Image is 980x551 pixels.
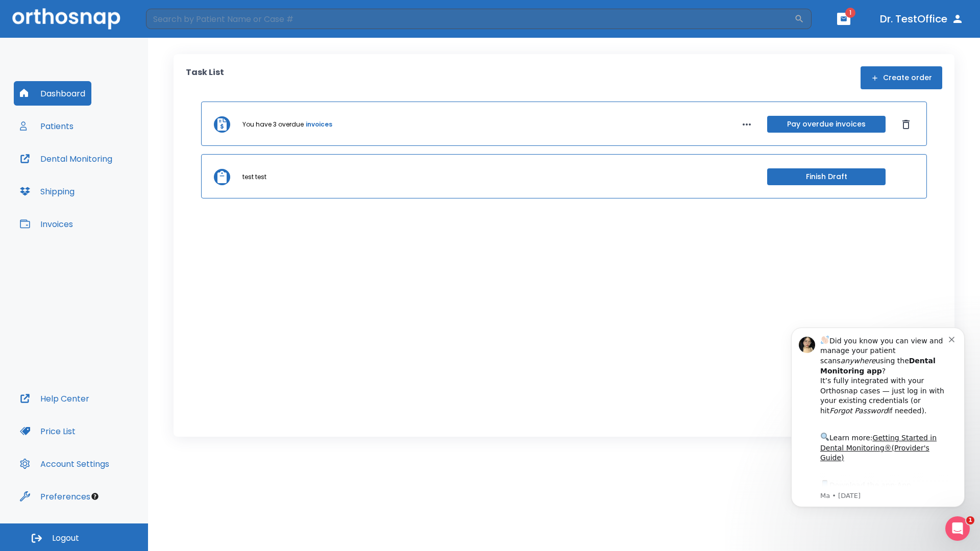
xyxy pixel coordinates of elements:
[898,116,914,133] button: Dismiss
[14,484,96,509] button: Preferences
[861,66,942,89] button: Create order
[146,9,794,29] input: Search by Patient Name or Case #
[14,452,115,476] button: Account Settings
[966,516,974,524] span: 1
[945,516,970,541] iframe: Intercom live chat
[14,114,80,138] button: Patients
[14,419,82,443] button: Price List
[14,179,81,204] button: Shipping
[186,66,224,89] p: Task List
[767,116,886,133] button: Pay overdue invoices
[767,168,886,185] button: Finish Draft
[14,81,91,106] button: Dashboard
[12,8,120,29] img: Orthosnap
[876,10,968,28] button: Dr. TestOffice
[242,172,266,182] p: test test
[14,386,95,411] button: Help Center
[14,212,79,236] button: Invoices
[776,315,980,546] iframe: Intercom notifications message
[14,146,118,171] button: Dental Monitoring
[52,533,79,544] span: Logout
[90,492,100,501] div: Tooltip anchor
[242,120,304,129] p: You have 3 overdue
[306,120,332,129] a: invoices
[845,8,855,18] span: 1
